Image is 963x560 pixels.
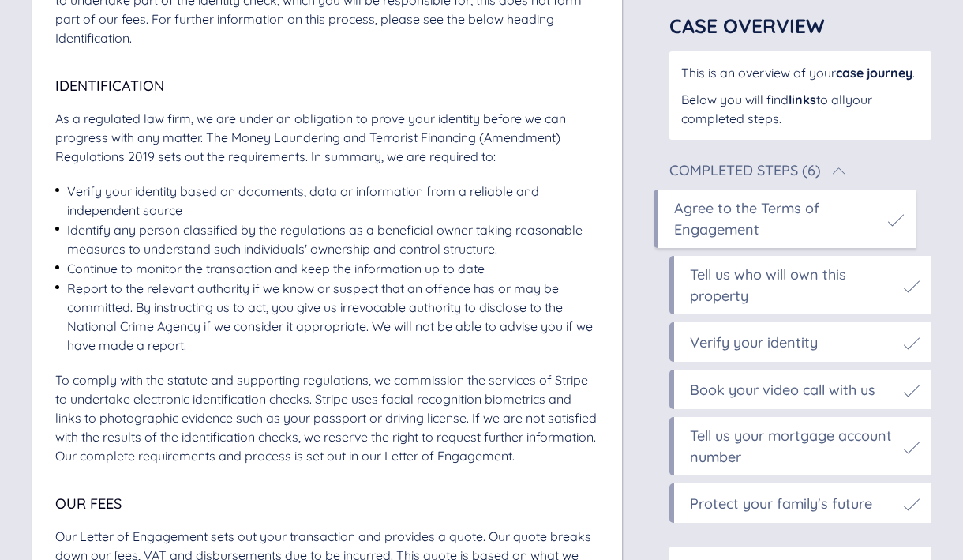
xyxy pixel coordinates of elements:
div: Tell us your mortgage account number [690,425,896,468]
span: Case Overview [669,13,825,38]
div: Verify your identity based on documents, data or information from a reliable and independent source [67,182,598,220]
div: As a regulated law firm, we are under an obligation to prove your identity before we can progress... [55,109,598,166]
div: Protect your family's future [690,493,872,514]
div: Completed Steps (6) [669,163,821,178]
div: To comply with the statute and supporting regulations, we commission the services of Stripe to un... [55,370,598,465]
div: Identify any person classified by the regulations as a beneficial owner taking reasonable measure... [67,220,598,258]
span: Our Fees [55,494,122,513]
div: Report to the relevant authority if we know or suspect that an offence has or may be committed. B... [67,279,598,355]
span: links [789,92,816,107]
span: Identification [55,77,164,95]
div: Agree to the Terms of Engagement [674,197,880,240]
div: This is an overview of your . [681,63,920,82]
div: Verify your identity [690,332,818,353]
div: Below you will find to all your completed steps . [681,90,920,128]
div: Continue to monitor the transaction and keep the information up to date [67,259,485,278]
span: case journey [836,65,912,81]
div: Book your video call with us [690,379,875,400]
div: Tell us who will own this property [690,264,896,306]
